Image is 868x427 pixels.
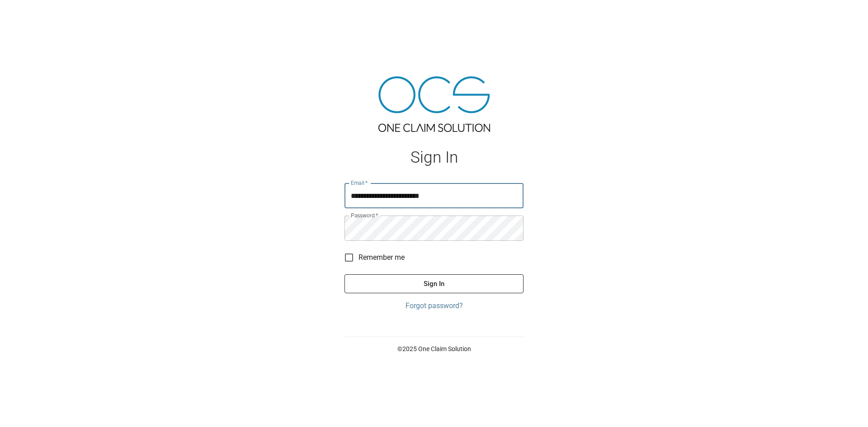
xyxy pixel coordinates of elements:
p: © 2025 One Claim Solution [344,344,524,353]
h1: Sign In [344,148,524,167]
button: Sign In [344,274,524,293]
label: Password [351,211,378,219]
span: Remember me [359,252,405,263]
label: Email [351,179,368,187]
img: ocs-logo-white-transparent.png [11,5,47,23]
img: ocs-logo-tra.png [378,76,490,132]
a: Forgot password? [344,300,524,311]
